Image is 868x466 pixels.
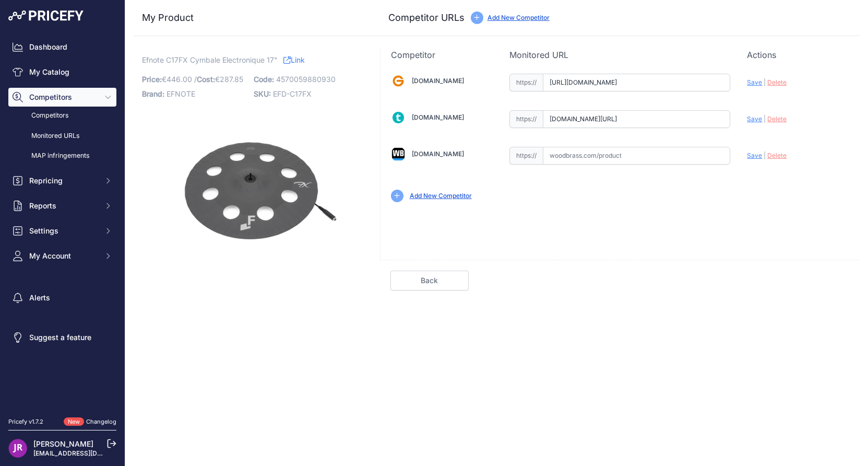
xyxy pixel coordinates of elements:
[276,75,336,84] span: 4570059880930
[410,192,472,200] a: Add New Competitor
[273,89,312,98] span: EFD-C17FX
[8,38,116,405] nav: Sidebar
[29,176,98,186] span: Repricing
[29,251,98,261] span: My Account
[8,328,116,347] a: Suggest a feature
[764,115,766,123] span: |
[412,77,464,85] a: [DOMAIN_NAME]
[29,201,98,211] span: Reports
[8,222,116,240] button: Settings
[509,74,543,91] span: https://
[767,152,787,159] span: Delete
[391,49,493,61] p: Competitor
[283,53,305,66] a: Link
[142,72,247,87] p: €
[543,147,730,165] input: woodbrass.com/product
[220,75,243,84] span: 287.85
[8,88,116,107] button: Competitors
[8,288,116,307] a: Alerts
[8,147,116,165] a: MAP infringements
[64,417,84,426] span: New
[197,75,215,84] span: Cost:
[142,89,164,98] span: Brand:
[767,78,787,86] span: Delete
[543,74,730,91] input: gear4music.fr/product
[29,226,98,236] span: Settings
[509,110,543,128] span: https://
[412,150,464,158] a: [DOMAIN_NAME]
[543,110,730,128] input: thomann.fr/product
[8,38,116,56] a: Dashboard
[167,89,195,98] span: EFNOTE
[390,271,469,290] a: Back
[747,49,849,61] p: Actions
[509,49,730,61] p: Monitored URL
[8,171,116,190] button: Repricing
[8,127,116,145] a: Monitored URLs
[8,10,84,21] img: Pricefy Logo
[764,78,766,86] span: |
[767,115,787,123] span: Delete
[388,10,465,25] h3: Competitor URLs
[142,53,278,66] span: Efnote C17FX Cymbale Electronique 17"
[747,78,762,86] span: Save
[142,10,359,25] h3: My Product
[8,417,43,426] div: Pricefy v1.7.2
[747,115,762,123] span: Save
[8,107,116,125] a: Competitors
[8,196,116,215] button: Reports
[254,89,271,98] span: SKU:
[412,113,464,121] a: [DOMAIN_NAME]
[8,63,116,81] a: My Catalog
[29,92,98,102] span: Competitors
[33,449,142,457] a: [EMAIL_ADDRESS][DOMAIN_NAME]
[33,439,93,448] a: [PERSON_NAME]
[747,152,762,159] span: Save
[764,152,766,159] span: |
[86,418,116,425] a: Changelog
[487,14,550,21] a: Add New Competitor
[142,75,162,84] span: Price:
[194,75,243,84] span: / €
[254,75,274,84] span: Code:
[509,147,543,165] span: https://
[8,247,116,265] button: My Account
[167,75,192,84] span: 446.00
